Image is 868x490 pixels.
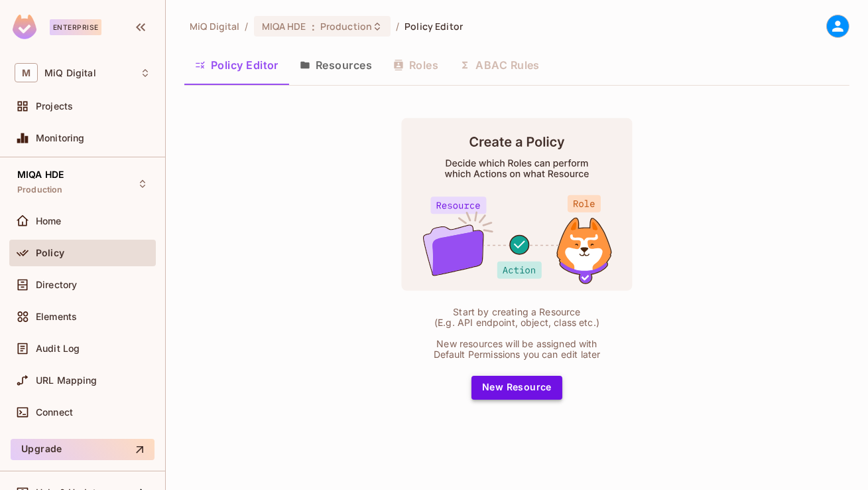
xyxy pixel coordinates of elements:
[36,375,97,386] span: URL Mapping
[320,20,372,33] span: Production
[36,216,62,226] span: Home
[50,19,101,35] div: Enterprise
[15,63,38,82] span: M
[36,311,77,322] span: Elements
[36,407,73,418] span: Connect
[245,20,248,33] li: /
[36,343,80,354] span: Audit Log
[428,339,607,360] div: New resources will be assigned with Default Permissions you can edit later
[184,48,289,82] button: Policy Editor
[262,20,306,33] span: MIQA HDE
[311,21,316,32] span: :
[36,248,64,258] span: Policy
[44,68,96,78] span: Workspace: MiQ Digital
[36,133,85,143] span: Monitoring
[17,169,64,180] span: MIQA HDE
[396,20,399,33] li: /
[13,15,36,39] img: SReyMgAAAABJRU5ErkJggg==
[17,185,63,195] span: Production
[471,376,562,400] button: New Resource
[36,280,77,290] span: Directory
[190,20,239,33] span: the active workspace
[428,307,607,328] div: Start by creating a Resource (E.g. API endpoint, object, class etc.)
[36,101,73,112] span: Projects
[11,439,155,460] button: Upgrade
[289,48,383,82] button: Resources
[404,20,463,33] span: Policy Editor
